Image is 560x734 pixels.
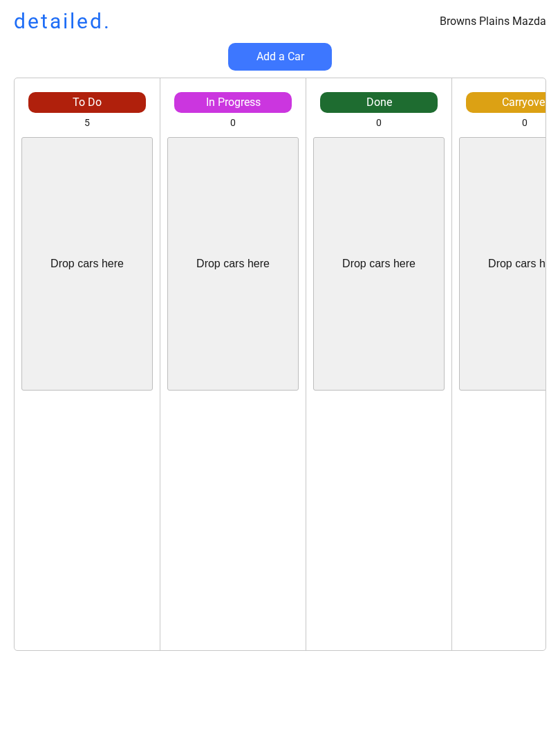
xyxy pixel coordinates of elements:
div: Drop cars here [196,256,270,271]
div: In Progress [174,95,292,110]
div: Drop cars here [342,256,416,271]
h1: detailed. [14,7,111,36]
div: Drop cars here [50,256,124,271]
button: Add a Car [228,43,332,71]
div: Done [320,95,438,110]
div: 0 [376,116,382,130]
div: 0 [522,116,528,130]
div: Browns Plains Mazda [440,14,546,29]
div: 5 [84,116,90,130]
div: 0 [230,116,236,130]
div: To Do [28,95,146,110]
